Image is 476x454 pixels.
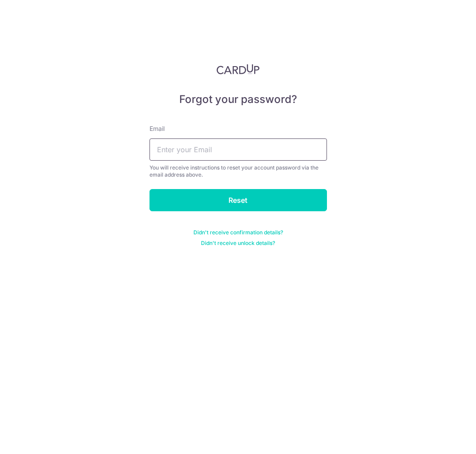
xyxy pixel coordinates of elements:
[149,189,327,211] input: Reset
[216,64,260,75] img: CardUp Logo
[149,164,327,178] div: You will receive instructions to reset your account password via the email address above.
[201,240,275,247] a: Didn't receive unlock details?
[149,124,165,133] label: Email
[149,138,327,161] input: Enter your Email
[193,229,283,236] a: Didn't receive confirmation details?
[149,92,327,107] h5: Forgot your password?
